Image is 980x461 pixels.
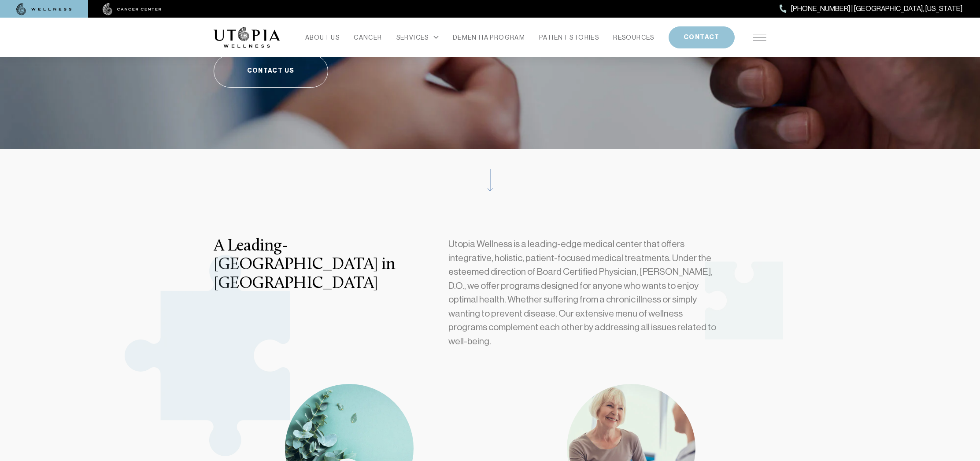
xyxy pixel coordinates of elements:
img: decoration [705,262,783,339]
h3: A Leading-[GEOGRAPHIC_DATA] in [GEOGRAPHIC_DATA] [214,237,418,293]
img: logo [214,27,280,48]
a: [PHONE_NUMBER] | [GEOGRAPHIC_DATA], [US_STATE] [780,3,962,15]
img: icon-hamburger [753,34,766,41]
a: Contact Us [214,55,328,88]
img: decoration [125,255,290,456]
a: PATIENT STORIES [539,31,599,44]
a: ABOUT US [305,31,340,44]
a: RESOURCES [613,31,655,44]
button: CONTACT [669,26,735,48]
span: [PHONE_NUMBER] | [GEOGRAPHIC_DATA], [US_STATE] [791,3,962,15]
img: cancer center [103,3,162,15]
p: Utopia Wellness is a leading-edge medical center that offers integrative, holistic, patient-focus... [448,237,721,348]
div: SERVICES [396,31,439,44]
a: DEMENTIA PROGRAM [453,31,525,44]
a: CANCER [354,31,382,44]
img: wellness [16,3,72,15]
